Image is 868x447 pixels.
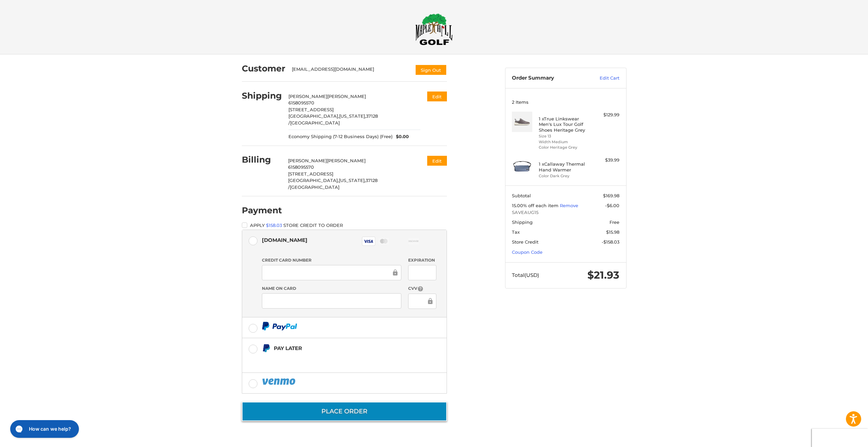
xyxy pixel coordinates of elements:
a: Edit Cart [585,75,619,82]
span: $169.98 [603,193,619,198]
h4: 1 x Callaway Thermal Hand Warmer [539,161,591,172]
span: [STREET_ADDRESS] [288,107,334,112]
img: Maple Hill Golf [415,13,453,45]
span: $21.93 [587,269,619,281]
button: Edit [427,156,447,166]
span: Free [610,219,619,225]
span: 6158095570 [288,100,314,105]
span: Subtotal [512,193,531,198]
div: $39.99 [592,157,619,164]
h4: 1 x True Linkswear Men's Lux Tour Golf Shoes Heritage Grey [539,116,591,133]
img: PayPal icon [262,377,297,386]
label: Expiration [408,257,436,263]
span: [GEOGRAPHIC_DATA], [288,178,339,183]
li: Color Dark Grey [539,173,591,179]
h2: Shipping [242,90,282,101]
button: Place Order [242,402,447,421]
iframe: PayPal Message 1 [262,354,404,364]
h3: 2 Items [512,99,619,105]
h2: Payment [242,205,282,216]
label: Apply store credit to order [242,222,447,228]
li: Color Heritage Grey [539,145,591,150]
span: Tax [512,229,520,235]
span: 6158095570 [288,164,314,170]
span: [US_STATE], [339,178,366,183]
a: Coupon Code [512,249,542,255]
span: [GEOGRAPHIC_DATA] [290,120,340,126]
h2: Billing [242,154,282,165]
li: Width Medium [539,139,591,145]
li: Size 13 [539,133,591,139]
span: -$158.03 [602,239,619,245]
span: [GEOGRAPHIC_DATA] [290,184,339,190]
span: SAVEAUG15 [512,209,619,216]
img: PayPal icon [262,322,297,330]
iframe: Gorgias live chat messenger [7,418,81,440]
button: Edit [427,92,447,101]
button: Sign Out [415,64,447,76]
span: [PERSON_NAME] [288,94,327,99]
div: [DOMAIN_NAME] [262,234,307,246]
img: Pay Later icon [262,344,270,352]
div: [EMAIL_ADDRESS][DOMAIN_NAME] [292,66,408,76]
label: Credit Card Number [262,257,401,263]
span: -$6.00 [605,203,619,208]
label: Name on Card [262,285,401,292]
span: $0.00 [393,133,409,140]
span: Total (USD) [512,272,539,278]
span: [PERSON_NAME] [327,158,366,163]
div: $129.99 [592,112,619,118]
a: $158.03 [266,222,282,228]
span: [PERSON_NAME] [327,94,366,99]
h3: Order Summary [512,75,585,82]
span: Shipping [512,219,533,225]
a: Remove [560,203,578,208]
span: Economy Shipping (7-12 Business Days) (Free) [288,133,393,140]
span: 37128 / [288,113,378,126]
span: [STREET_ADDRESS] [288,171,333,177]
span: [GEOGRAPHIC_DATA], [288,113,339,119]
label: CVV [408,285,436,292]
span: 37128 / [288,178,378,190]
span: [US_STATE], [339,113,366,119]
span: 15.00% off each item [512,203,560,208]
iframe: Google Customer Reviews [812,429,868,447]
span: $15.98 [606,229,619,235]
div: Pay Later [274,343,404,354]
span: [PERSON_NAME] [288,158,327,163]
span: Store Credit [512,239,538,245]
h2: Customer [242,63,285,74]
